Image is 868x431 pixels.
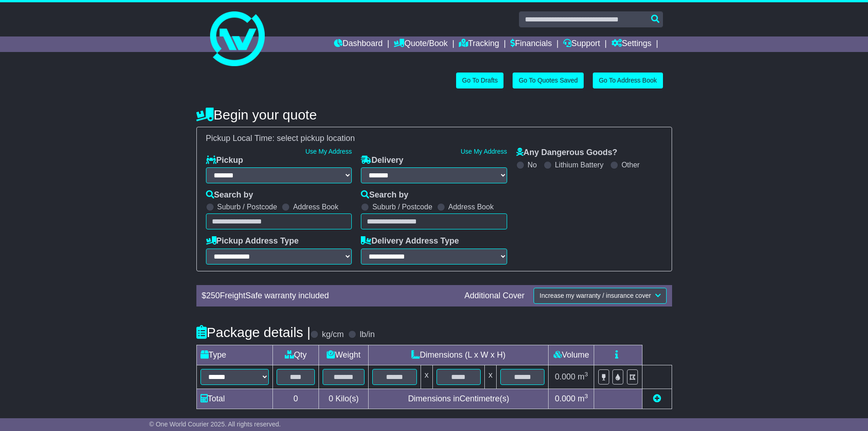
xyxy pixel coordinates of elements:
[593,73,663,88] a: Go To Address Book
[394,36,447,52] a: Quote/Book
[534,288,666,304] button: Increase my warranty / insurance cover
[369,389,549,409] td: Dimensions in Centimetre(s)
[217,203,277,211] label: Suburb / Postcode
[516,148,617,158] label: Any Dangerous Goods?
[305,148,352,155] a: Use My Address
[456,73,503,88] a: Go To Drafts
[361,236,459,246] label: Delivery Address Type
[585,393,588,400] sup: 3
[196,325,311,340] h4: Package details |
[448,203,494,211] label: Address Book
[539,292,651,299] span: Increase my warranty / insurance cover
[578,372,588,381] span: m
[360,330,375,340] label: lb/in
[578,394,588,403] span: m
[322,330,344,340] label: kg/cm
[201,134,667,144] div: Pickup Local Time:
[460,291,529,301] div: Additional Cover
[206,190,253,200] label: Search by
[485,365,497,389] td: x
[585,371,588,378] sup: 3
[621,161,640,169] label: Other
[206,236,299,246] label: Pickup Address Type
[272,345,319,365] td: Qty
[293,203,339,211] label: Address Book
[197,291,460,301] div: $ FreightSafe warranty included
[369,345,549,365] td: Dimensions (L x W x H)
[528,161,537,169] label: No
[272,389,319,409] td: 0
[510,36,552,52] a: Financials
[372,203,432,211] label: Suburb / Postcode
[653,394,661,403] a: Add new item
[319,345,369,365] td: Weight
[555,161,604,169] label: Lithium Battery
[563,36,600,52] a: Support
[461,148,507,155] a: Use My Address
[611,36,652,52] a: Settings
[361,156,403,166] label: Delivery
[196,345,272,365] td: Type
[206,291,220,300] span: 250
[361,190,408,200] label: Search by
[549,345,594,365] td: Volume
[319,389,369,409] td: Kilo(s)
[555,372,575,381] span: 0.000
[277,134,355,143] span: select pickup location
[459,36,499,52] a: Tracking
[149,421,281,428] span: © One World Courier 2025. All rights reserved.
[513,73,584,88] a: Go To Quotes Saved
[421,365,432,389] td: x
[196,389,272,409] td: Total
[196,107,672,122] h4: Begin your quote
[329,394,333,403] span: 0
[334,36,383,52] a: Dashboard
[206,156,243,166] label: Pickup
[555,394,575,403] span: 0.000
